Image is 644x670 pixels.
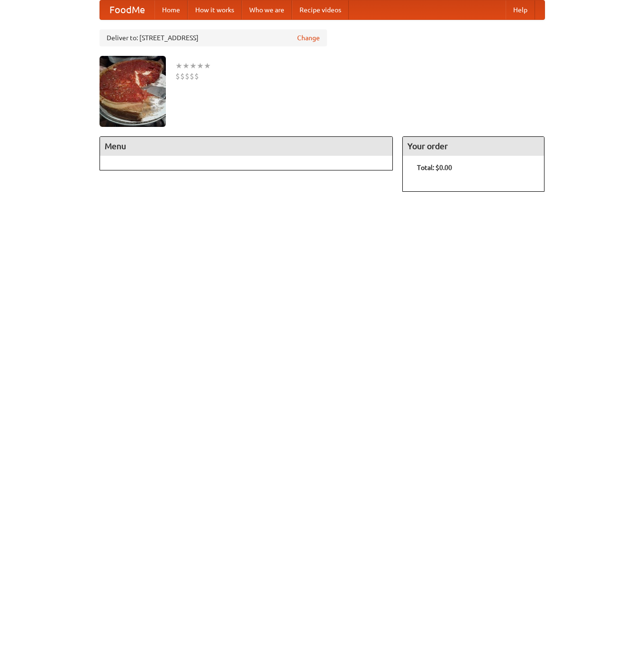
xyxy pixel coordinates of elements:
a: Home [154,0,188,19]
a: How it works [188,0,242,19]
a: Change [297,33,320,43]
a: Recipe videos [292,0,349,19]
li: ★ [182,61,190,71]
li: ★ [204,61,211,71]
a: Help [506,0,535,19]
img: angular.jpg [100,56,166,127]
li: $ [185,71,190,81]
b: Total: $0.00 [417,164,452,171]
li: ★ [190,61,197,71]
li: ★ [175,61,182,71]
div: Deliver to: [STREET_ADDRESS] [100,29,327,46]
h4: Menu [100,137,393,156]
li: ★ [197,61,204,71]
li: $ [175,71,180,81]
h4: Your order [403,137,544,156]
li: $ [194,71,199,81]
a: FoodMe [100,0,154,19]
a: Who we are [242,0,292,19]
li: $ [190,71,194,81]
li: $ [180,71,185,81]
